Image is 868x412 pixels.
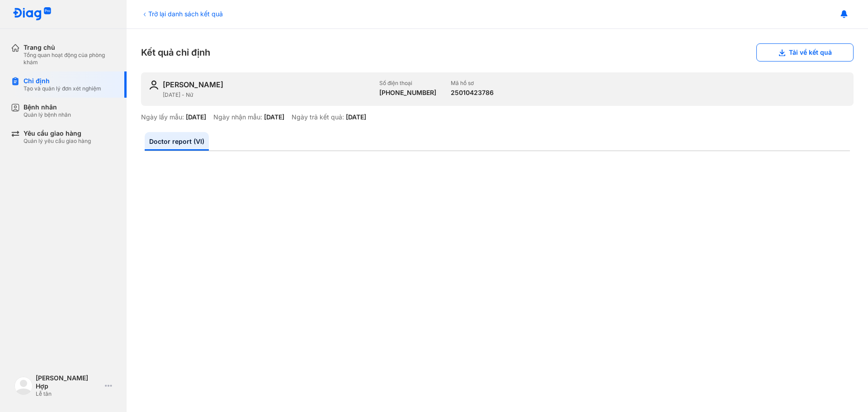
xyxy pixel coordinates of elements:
div: [DATE] [264,113,284,121]
div: Mã hồ sơ [451,80,494,87]
div: [DATE] [186,113,206,121]
div: [PHONE_NUMBER] [379,89,436,97]
div: Tổng quan hoạt động của phòng khám [24,52,116,66]
div: Ngày lấy mẫu: [141,113,184,121]
div: 25010423786 [451,89,494,97]
button: Tải về kết quả [756,43,854,62]
div: Trang chủ [24,43,116,52]
div: [DATE] - Nữ [163,91,372,99]
div: Chỉ định [24,77,101,85]
img: user-icon [148,80,159,90]
div: Quản lý bệnh nhân [24,111,71,118]
div: Ngày nhận mẫu: [213,113,262,121]
div: Bệnh nhân [24,103,71,111]
div: [DATE] [346,113,366,121]
div: Ngày trả kết quả: [292,113,344,121]
div: Trở lại danh sách kết quả [141,9,223,19]
div: Số điện thoại [379,80,436,87]
img: logo [14,377,33,395]
div: Tạo và quản lý đơn xét nghiệm [24,85,101,92]
div: Quản lý yêu cầu giao hàng [24,137,91,145]
div: [PERSON_NAME] Hợp [36,374,101,390]
div: Lễ tân [36,390,101,398]
div: Kết quả chỉ định [141,43,854,62]
a: Doctor report (VI) [145,132,209,151]
img: logo [13,7,52,21]
div: Yêu cầu giao hàng [24,129,91,137]
div: [PERSON_NAME] [163,80,223,90]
